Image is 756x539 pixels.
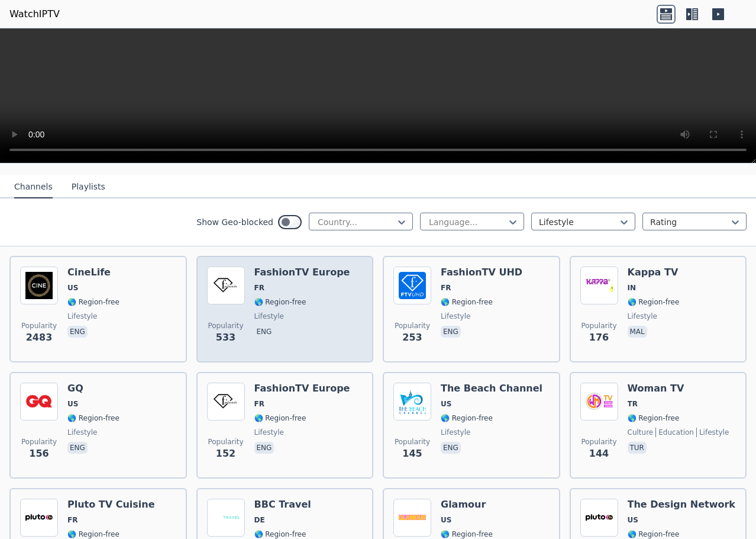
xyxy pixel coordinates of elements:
[628,383,729,394] h6: Woman TV
[589,447,609,461] span: 144
[628,326,647,338] p: mal
[441,499,493,511] h6: Glamour
[254,267,350,278] h6: FashionTV Europe
[67,267,119,278] h6: CineLife
[393,267,431,304] img: FashionTV UHD
[628,283,637,293] span: IN
[441,383,542,394] h6: The Beach Channel
[628,499,735,511] h6: The Design Network
[254,413,306,423] span: 🌎 Region-free
[20,383,58,421] img: GQ
[254,530,306,539] span: 🌎 Region-free
[628,442,647,454] p: tur
[441,267,522,278] h6: FashionTV UHD
[254,442,274,454] p: eng
[67,399,78,409] span: US
[207,383,245,421] img: FashionTV Europe
[628,267,680,278] h6: Kappa TV
[9,7,60,21] a: WatchIPTV
[580,267,618,304] img: Kappa TV
[208,437,243,447] span: Popularity
[441,530,493,539] span: 🌎 Region-free
[67,297,119,307] span: 🌎 Region-free
[580,499,618,537] img: The Design Network
[441,515,451,525] span: US
[441,413,493,423] span: 🌎 Region-free
[29,447,49,461] span: 156
[581,321,616,331] span: Popularity
[207,267,245,304] img: FashionTV Europe
[254,399,264,409] span: FR
[393,383,431,421] img: The Beach Channel
[589,331,609,345] span: 176
[21,321,57,331] span: Popularity
[196,216,273,228] label: Show Geo-blocked
[67,312,97,321] span: lifestyle
[26,331,53,345] span: 2483
[581,437,616,447] span: Popularity
[254,515,265,525] span: DE
[628,515,638,525] span: US
[67,428,97,437] span: lifestyle
[441,297,493,307] span: 🌎 Region-free
[216,447,235,461] span: 152
[628,413,680,423] span: 🌎 Region-free
[402,331,422,345] span: 253
[696,428,729,437] span: lifestyle
[254,428,284,437] span: lifestyle
[628,399,638,409] span: TR
[67,413,119,423] span: 🌎 Region-free
[254,326,274,338] p: eng
[395,437,430,447] span: Popularity
[628,312,657,321] span: lifestyle
[67,530,119,539] span: 🌎 Region-free
[628,428,654,437] span: culture
[67,442,88,454] p: eng
[254,383,350,394] h6: FashionTV Europe
[254,312,284,321] span: lifestyle
[393,499,431,537] img: Glamour
[395,321,430,331] span: Popularity
[441,428,470,437] span: lifestyle
[14,176,53,198] button: Channels
[441,442,461,454] p: eng
[402,447,422,461] span: 145
[441,312,470,321] span: lifestyle
[72,176,105,198] button: Playlists
[216,331,235,345] span: 533
[21,437,57,447] span: Popularity
[580,383,618,421] img: Woman TV
[655,428,694,437] span: education
[441,283,451,293] span: FR
[207,499,245,537] img: BBC Travel
[628,297,680,307] span: 🌎 Region-free
[20,499,58,537] img: Pluto TV Cuisine
[67,326,88,338] p: eng
[441,399,451,409] span: US
[254,499,311,511] h6: BBC Travel
[441,326,461,338] p: eng
[628,530,680,539] span: 🌎 Region-free
[67,283,78,293] span: US
[67,383,119,394] h6: GQ
[208,321,243,331] span: Popularity
[254,297,306,307] span: 🌎 Region-free
[20,267,58,304] img: CineLife
[254,283,264,293] span: FR
[67,515,77,525] span: FR
[67,499,155,511] h6: Pluto TV Cuisine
